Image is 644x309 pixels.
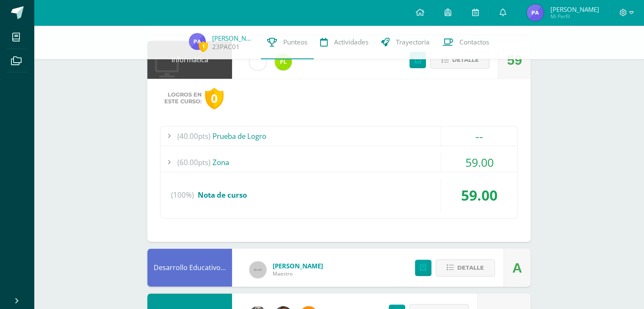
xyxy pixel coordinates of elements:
a: Contactos [436,25,495,59]
a: Actividades [314,25,375,59]
span: Contactos [459,38,489,47]
span: 59.00 [465,154,494,170]
a: [PERSON_NAME] [212,34,254,42]
span: Detalle [457,260,484,276]
div: A [512,249,522,287]
span: Mi Perfil [550,13,599,20]
span: [PERSON_NAME] [273,262,323,270]
span: Maestro [273,270,323,277]
div: Prueba de Logro [160,127,517,146]
span: (60.00pts) [177,153,210,172]
a: Trayectoria [375,25,436,59]
div: 0 [205,88,224,109]
span: (40.00pts) [177,127,210,146]
span: Trayectoria [396,38,430,47]
span: Logros en este curso: [164,91,202,105]
div: Zona [160,153,517,172]
div: Desarrollo Educativo y Proyecto de Vida [147,248,232,287]
span: Actividades [334,38,368,47]
img: 74f312c1af2ccec09a95f66e1632a4c4.png [527,4,544,21]
div: Informática [147,41,232,79]
span: -- [475,128,483,144]
div: 59 [507,41,522,79]
img: d6c3c6168549c828b01e81933f68206c.png [275,53,292,70]
span: Punteos [283,38,307,47]
button: Detalle [436,259,495,276]
span: 1 [199,41,208,52]
button: Detalle [430,51,489,69]
img: 74f312c1af2ccec09a95f66e1632a4c4.png [189,33,206,50]
span: Detalle [452,52,478,68]
a: 23PAC01 [212,42,240,51]
img: 60x60 [249,261,266,278]
span: 59.00 [461,185,498,205]
span: [PERSON_NAME] [550,5,599,14]
a: Punteos [261,25,314,59]
span: (100%) [171,179,194,211]
span: Nota de curso [198,190,247,200]
img: cae4b36d6049cd6b8500bd0f72497672.png [249,53,266,70]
